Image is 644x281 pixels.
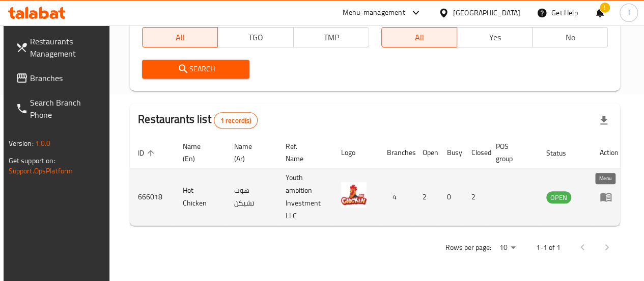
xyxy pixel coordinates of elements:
img: Hot Chicken [341,182,367,208]
button: Yes [457,27,533,47]
span: 1 record(s) [214,116,258,125]
th: Closed [463,137,488,168]
td: هوت تشيكن [226,168,277,226]
div: Rows per page: [495,240,519,256]
button: TGO [217,27,293,47]
span: Ref. Name [286,140,321,165]
p: 1-1 of 1 [536,241,560,254]
div: Export file [592,108,616,133]
span: POS group [496,140,526,165]
span: All [386,30,453,45]
button: TMP [293,27,369,47]
td: 0 [439,168,463,226]
button: Search [142,60,249,79]
span: All [147,30,214,45]
span: OPEN [546,192,571,203]
td: 4 [379,168,414,226]
th: Action [592,137,627,168]
span: Search [150,63,241,75]
span: Restaurants Management [30,35,103,60]
div: OPEN [546,191,571,203]
span: No [537,30,604,45]
th: Logo [333,137,379,168]
th: Busy [439,137,463,168]
h2: Restaurants list [138,112,258,129]
span: Get support on: [9,154,55,167]
span: Branches [30,72,103,84]
td: 2 [463,168,488,226]
a: Restaurants Management [8,29,111,66]
p: Rows per page: [445,241,491,254]
a: Support.OpsPlatform [9,164,73,177]
span: Version: [9,137,34,150]
span: 1.0.0 [35,137,51,150]
td: 666018 [130,168,175,226]
div: Menu-management [343,7,405,19]
td: Hot Chicken [175,168,226,226]
span: I [628,7,629,18]
td: 2 [414,168,439,226]
span: TGO [222,30,289,45]
span: Status [546,147,579,159]
td: Youth ambition Investment LLC [277,168,333,226]
span: Yes [461,30,528,45]
div: Total records count [214,112,258,129]
span: ID [138,147,157,159]
button: No [532,27,608,47]
a: Search Branch Phone [8,90,111,127]
th: Open [414,137,439,168]
table: enhanced table [130,137,627,226]
span: Name (Ar) [234,140,265,165]
a: Branches [8,66,111,90]
button: All [381,27,457,47]
span: Search Branch Phone [30,96,103,121]
span: TMP [298,30,365,45]
div: [GEOGRAPHIC_DATA] [453,7,520,18]
span: Name (En) [183,140,214,165]
th: Branches [379,137,414,168]
button: All [142,27,218,47]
